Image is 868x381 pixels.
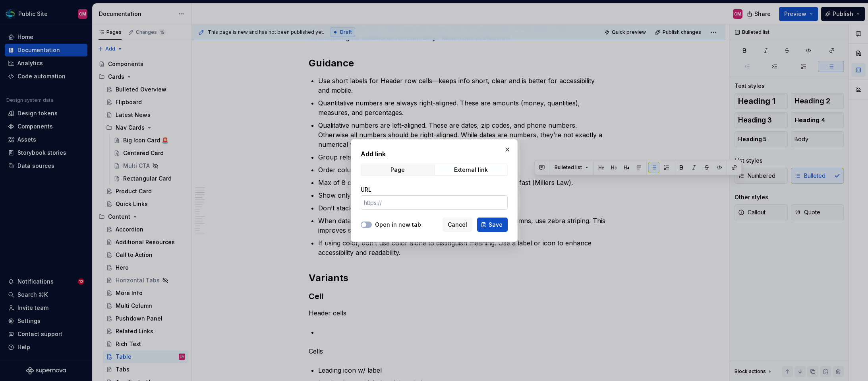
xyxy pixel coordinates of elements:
[454,167,488,173] div: External link
[390,167,404,173] div: Page
[361,195,508,210] input: https://
[361,149,508,159] h2: Add link
[448,221,467,229] span: Cancel
[489,221,503,229] span: Save
[361,186,371,194] label: URL
[375,221,421,229] label: Open in new tab
[477,218,508,232] button: Save
[443,218,472,232] button: Cancel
